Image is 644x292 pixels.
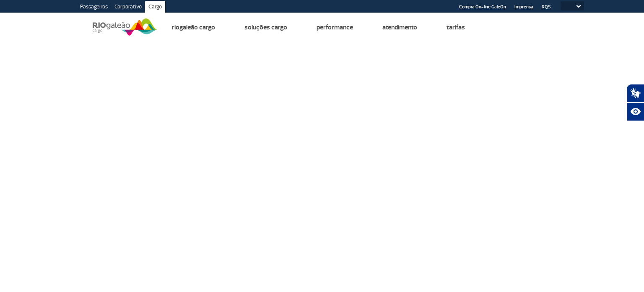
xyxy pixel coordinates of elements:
a: Performance [317,23,353,32]
button: Abrir recursos assistivos. [626,103,644,121]
a: Corporativo [111,1,145,14]
a: RQS [542,4,551,10]
a: Tarifas [447,23,465,32]
a: Cargo [145,1,165,14]
button: Abrir tradutor de língua de sinais. [626,84,644,103]
a: Soluções Cargo [244,23,287,32]
a: Passageiros [77,1,111,14]
a: Imprensa [514,4,533,10]
a: Riogaleão Cargo [172,23,215,32]
a: Compra On-line GaleOn [459,4,506,10]
div: Plugin de acessibilidade da Hand Talk. [626,84,644,121]
a: Atendimento [382,23,417,32]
